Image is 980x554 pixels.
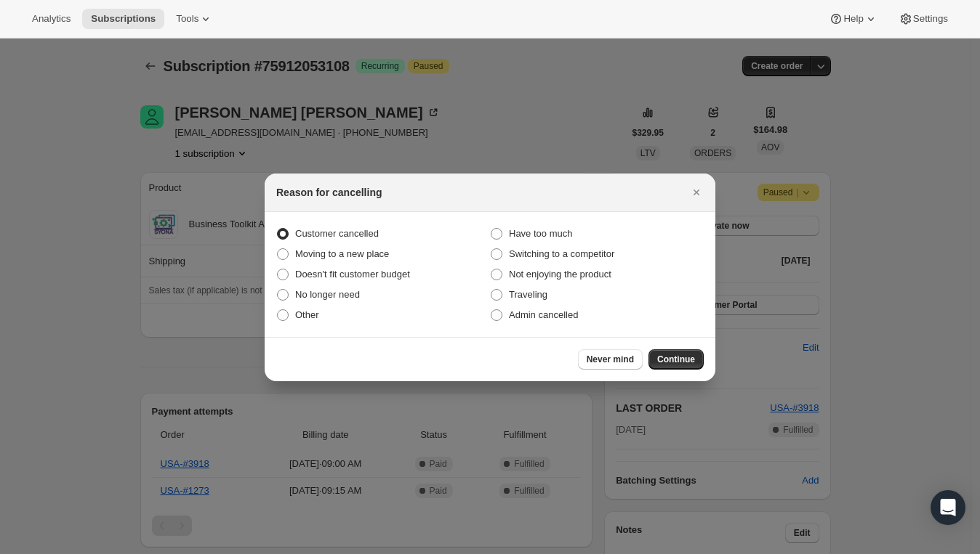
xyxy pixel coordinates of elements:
span: Traveling [509,289,547,300]
span: Tools [176,13,198,25]
span: Switching to a competitor [509,248,614,259]
button: Subscriptions [82,9,164,29]
span: Doesn't fit customer budget [295,269,410,280]
button: Never mind [578,349,643,370]
span: Analytics [32,13,71,25]
span: Customer cancelled [295,228,379,239]
button: Close [686,182,707,203]
span: Never mind [587,354,634,365]
span: Not enjoying the product [509,269,611,280]
button: Continue [648,349,704,370]
button: Help [820,9,886,29]
div: Open Intercom Messenger [931,490,965,525]
span: No longer need [295,289,360,300]
span: Settings [913,13,948,25]
span: Help [843,13,863,25]
span: Have too much [509,228,572,239]
span: Continue [657,354,695,365]
span: Admin cancelled [509,309,578,320]
span: Moving to a new place [295,248,389,259]
button: Analytics [23,9,79,29]
button: Tools [167,9,222,29]
span: Other [295,309,319,320]
h2: Reason for cancelling [276,185,382,200]
button: Settings [890,9,957,29]
span: Subscriptions [91,13,156,25]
